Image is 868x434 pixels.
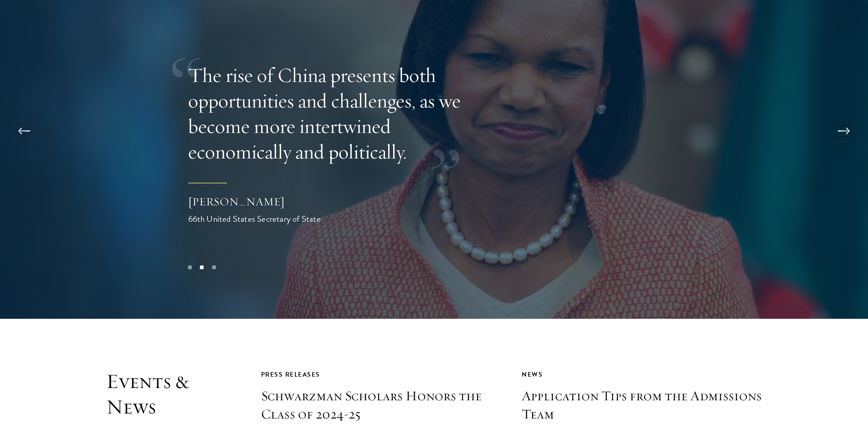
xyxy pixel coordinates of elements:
button: 3 of 3 [208,261,220,273]
h3: Application Tips from the Admissions Team [522,387,762,424]
button: 2 of 3 [196,261,208,273]
div: [PERSON_NAME] [188,194,370,209]
p: The rise of China presents both opportunities and challenges, as we become more intertwined econo... [188,62,484,164]
div: Press Releases [261,369,502,380]
div: 66th United States Secretary of State [188,212,370,225]
div: News [522,369,762,380]
button: 1 of 3 [184,261,195,273]
h3: Schwarzman Scholars Honors the Class of 2024-25 [261,387,502,424]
